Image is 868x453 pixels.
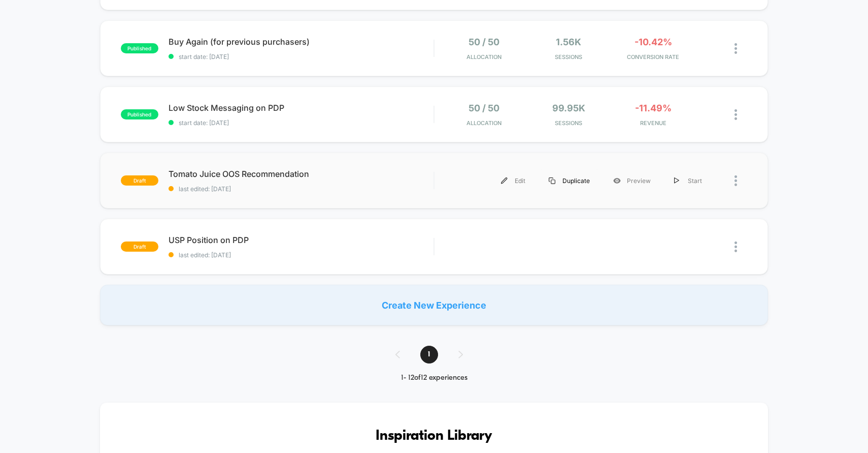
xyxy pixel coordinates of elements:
[469,37,499,47] span: 50 / 50
[121,175,158,186] span: draft
[552,103,585,113] span: 99.95k
[469,103,499,113] span: 50 / 50
[556,37,581,47] span: 1.56k
[735,43,737,54] img: close
[466,119,502,127] span: Allocation
[169,53,434,61] span: start date: [DATE]
[635,37,672,47] span: -10.42%
[169,251,434,259] span: last edited: [DATE]
[529,53,608,61] span: Sessions
[169,169,434,179] span: Tomato Juice OOS Recommendation
[385,374,483,382] div: 1 - 12 of 12 experiences
[420,346,438,364] span: 1
[169,185,434,193] span: last edited: [DATE]
[662,169,714,192] div: Start
[529,119,608,127] span: Sessions
[602,169,662,192] div: Preview
[735,241,737,252] img: close
[121,43,158,53] span: published
[169,235,434,245] span: USP Position on PDP
[130,428,738,444] h3: Inspiration Library
[613,53,692,61] span: CONVERSION RATE
[169,37,434,47] span: Buy Again (for previous purchasers)
[549,177,555,184] img: menu
[466,53,502,61] span: Allocation
[121,109,158,119] span: published
[735,175,737,186] img: close
[121,241,158,252] span: draft
[489,169,537,192] div: Edit
[537,169,602,192] div: Duplicate
[735,109,737,120] img: close
[501,177,508,184] img: menu
[635,103,672,113] span: -11.49%
[100,285,769,325] div: Create New Experience
[613,119,692,127] span: REVENUE
[169,119,434,127] span: start date: [DATE]
[674,177,679,184] img: menu
[169,103,434,113] span: Low Stock Messaging on PDP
